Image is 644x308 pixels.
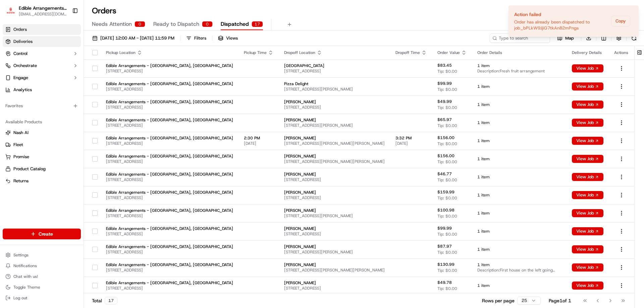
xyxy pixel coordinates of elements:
span: API Documentation [63,150,108,157]
span: [STREET_ADDRESS][PERSON_NAME][PERSON_NAME] [284,141,385,146]
span: [STREET_ADDRESS] [284,195,385,200]
input: Type to search [490,34,550,43]
div: Past conversations [7,87,45,93]
span: $100.98 [437,207,454,213]
h1: Orders [92,5,116,16]
a: View Job [572,120,603,125]
button: Filters [183,34,209,43]
span: Tip: $0.00 [437,213,457,219]
button: Promise [3,151,81,162]
a: View Job [572,138,603,143]
button: Views [215,34,241,43]
a: 💻API Documentation [54,147,110,159]
span: [PERSON_NAME] [284,99,385,105]
button: View Job [572,137,603,145]
button: View Job [572,173,603,181]
a: View Job [572,283,603,288]
div: 17 [105,297,117,304]
span: $49.78 [437,280,452,285]
span: [DATE] 12:00 AM - [DATE] 11:59 PM [100,35,174,41]
button: View Job [572,227,603,235]
span: Edible Arrangements - [GEOGRAPHIC_DATA], [GEOGRAPHIC_DATA] [106,190,233,195]
span: [STREET_ADDRESS] [284,286,385,291]
span: [STREET_ADDRESS] [106,123,233,128]
span: $99.99 [437,226,452,231]
span: Chat with us! [13,274,38,279]
button: View Job [572,245,603,253]
span: [PERSON_NAME] [284,153,385,159]
span: [STREET_ADDRESS] [106,286,233,291]
span: [PERSON_NAME] [284,172,385,177]
input: Got a question? Start typing here... [17,43,121,50]
span: Views [226,35,238,41]
span: 3:32 PM [395,135,427,141]
span: $87.97 [437,244,452,249]
button: View Job [572,82,603,90]
a: Deliveries [3,36,81,47]
span: 2:30 PM [244,135,273,141]
span: [STREET_ADDRESS][PERSON_NAME] [284,123,385,128]
a: Product Catalog [5,166,78,172]
span: Returns [13,178,29,184]
span: $156.00 [437,153,454,159]
span: $99.99 [437,81,452,86]
span: [EMAIL_ADDRESS][DOMAIN_NAME] [19,11,67,17]
span: Wisdom [PERSON_NAME] [21,104,71,109]
button: Returns [3,176,81,186]
span: [STREET_ADDRESS] [284,68,385,74]
span: [DATE] [76,122,90,127]
span: 1 item [477,84,561,89]
div: 0 [202,21,213,27]
a: Powered byPylon [47,166,81,171]
span: [PERSON_NAME] [284,262,385,267]
div: Order has already been dispatched to job_bPLkW9JjiG7tkAn82mPngs [514,19,608,31]
a: View Job [572,229,603,234]
span: Tip: $0.00 [437,286,457,291]
span: [STREET_ADDRESS] [106,141,233,146]
a: Nash AI [5,130,78,136]
span: [STREET_ADDRESS] [106,231,233,237]
img: 8571987876998_91fb9ceb93ad5c398215_72.jpg [14,64,26,76]
img: Nash [7,7,20,20]
button: Nash AI [3,127,81,138]
button: Create [3,229,81,239]
div: Start new chat [30,64,110,71]
div: 📗 [7,150,12,156]
a: View Job [572,192,603,198]
span: 1 item [477,229,561,234]
button: Copy [611,16,630,26]
a: View Job [572,265,603,270]
button: [DATE] 12:00 AM - [DATE] 11:59 PM [89,34,177,43]
span: Wisdom [PERSON_NAME] [21,122,71,127]
a: Fleet [5,142,78,148]
div: 17 [252,21,263,27]
span: Notifications [13,263,37,268]
span: 1 item [477,210,561,216]
span: Edible Arrangements - [GEOGRAPHIC_DATA], [GEOGRAPHIC_DATA] [106,117,233,123]
span: Tip: $0.00 [437,250,457,255]
span: Log out [13,295,27,301]
button: View Job [572,101,603,109]
span: Dispatched [221,20,249,28]
span: Tip: $0.00 [437,177,457,183]
span: $159.99 [437,189,454,195]
span: Edible Arrangements - [GEOGRAPHIC_DATA], [GEOGRAPHIC_DATA] [19,5,67,11]
button: Product Catalog [3,164,81,174]
button: Settings [3,250,81,260]
span: Engage [13,75,28,81]
span: Create [39,231,53,237]
span: Edible Arrangements - [GEOGRAPHIC_DATA], [GEOGRAPHIC_DATA] [106,262,233,267]
a: 📗Knowledge Base [4,147,54,159]
span: Edible Arrangements - [GEOGRAPHIC_DATA], [GEOGRAPHIC_DATA] [106,208,233,213]
span: Nash AI [13,130,29,136]
a: Promise [5,154,78,160]
span: [PERSON_NAME] [284,190,385,195]
span: Pylon [67,166,81,171]
span: Knowledge Base [13,150,51,157]
span: [PERSON_NAME] [284,244,385,249]
div: Dropoff Time [395,50,427,55]
span: [DATE] [76,104,90,109]
span: Edible Arrangements - [GEOGRAPHIC_DATA], [GEOGRAPHIC_DATA] [106,63,233,68]
span: Fleet [13,142,23,148]
span: Orchestrate [13,63,37,69]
